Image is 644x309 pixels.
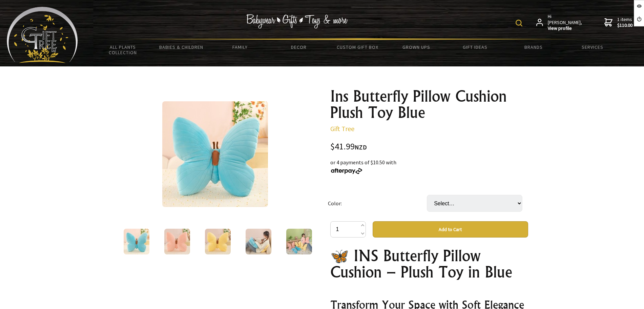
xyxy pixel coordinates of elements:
[330,248,528,280] h1: 🦋 INS Butterfly Pillow Cushion – Plush Toy in Blue
[246,14,348,28] img: Babywear - Gifts - Toys & more
[330,88,528,121] h1: Ins Butterfly Pillow Cushion Plush Toy Blue
[211,40,269,54] a: Family
[124,229,149,254] img: Ins Butterfly Pillow Cushion Plush Toy Blue
[516,20,522,26] img: product search
[617,16,632,28] span: 1 items
[328,40,387,54] a: Custom Gift Box
[504,40,563,54] a: Brands
[164,229,190,254] img: Ins Butterfly Pillow Cushion Plush Toy Blue
[563,40,622,54] a: Services
[355,143,367,151] span: NZD
[617,22,632,28] strong: $110.00
[373,221,528,238] button: Add to Cart
[330,158,528,174] div: or 4 payments of $10.50 with
[205,229,231,254] img: Ins Butterfly Pillow Cushion Plush Toy Blue
[330,142,528,151] div: $41.99
[548,25,583,32] strong: View profile
[7,7,78,63] img: Babyware - Gifts - Toys and more...
[330,168,363,174] img: Afterpay
[328,185,427,221] td: Color:
[246,229,271,254] img: Ins Butterfly Pillow Cushion Plush Toy Blue
[330,124,354,133] a: Gift Tree
[152,40,211,54] a: Babies & Children
[387,40,445,54] a: Grown Ups
[269,40,328,54] a: Decor
[286,229,312,254] img: Ins Butterfly Pillow Cushion Plush Toy Blue
[604,14,632,32] a: 1 items$110.00
[548,14,583,32] span: Hi [PERSON_NAME],
[94,40,152,60] a: All Plants Collection
[162,101,268,207] img: Ins Butterfly Pillow Cushion Plush Toy Blue
[445,40,504,54] a: Gift Ideas
[536,14,583,32] a: Hi [PERSON_NAME],View profile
